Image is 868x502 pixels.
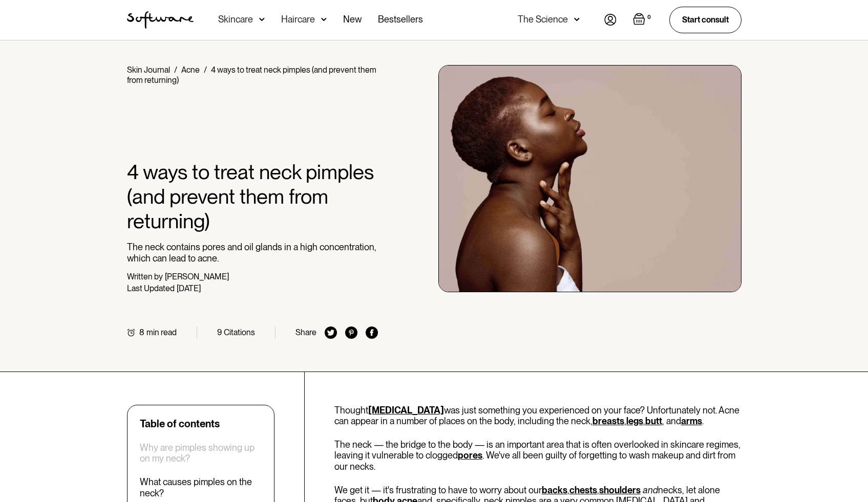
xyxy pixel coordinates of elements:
a: arms [681,416,702,426]
a: Acne [181,65,200,75]
a: Skin Journal [127,65,170,75]
a: chests [569,485,597,495]
img: arrow down [574,14,580,25]
img: facebook icon [366,326,378,339]
a: What causes pimples on the neck? [140,476,262,498]
a: Start consult [669,7,742,33]
em: and [643,485,658,495]
div: Share [295,328,316,337]
a: [MEDICAL_DATA] [368,405,444,416]
div: 4 ways to treat neck pimples (and prevent them from returning) [127,65,376,85]
div: Skincare [218,14,253,25]
div: Table of contents [140,418,220,430]
div: / [174,65,177,75]
div: 0 [645,13,653,22]
div: Last Updated [127,283,175,293]
img: pinterest icon [345,326,357,339]
a: backs [542,485,567,495]
a: pores [458,450,482,461]
a: breasts [592,416,624,426]
p: The neck contains pores and oil glands in a high concentration, which can lead to acne. [127,242,378,264]
img: arrow down [259,14,265,25]
a: Why are pimples showing up on my neck? [140,442,262,464]
div: 9 [217,328,222,337]
img: twitter icon [325,326,337,339]
a: butt [645,416,662,426]
p: The neck — the bridge to the body — is an important area that is often overlooked in skincare reg... [334,439,742,472]
div: The Science [518,14,568,25]
div: 8 [139,328,144,337]
img: Software Logo [127,11,194,29]
div: Written by [127,272,163,281]
div: [PERSON_NAME] [165,272,229,281]
div: [DATE] [177,283,201,293]
p: Thought was just something you experienced on your face? Unfortunately not. Acne can appear in a ... [334,405,742,427]
img: arrow down [321,14,327,25]
div: min read [146,328,177,337]
a: Open empty cart [633,13,653,27]
a: shoulders [599,485,641,495]
h1: 4 ways to treat neck pimples (and prevent them from returning) [127,160,378,233]
a: legs [626,416,643,426]
a: home [127,11,194,29]
div: / [204,65,207,75]
div: Citations [224,328,255,337]
div: Haircare [281,14,315,25]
